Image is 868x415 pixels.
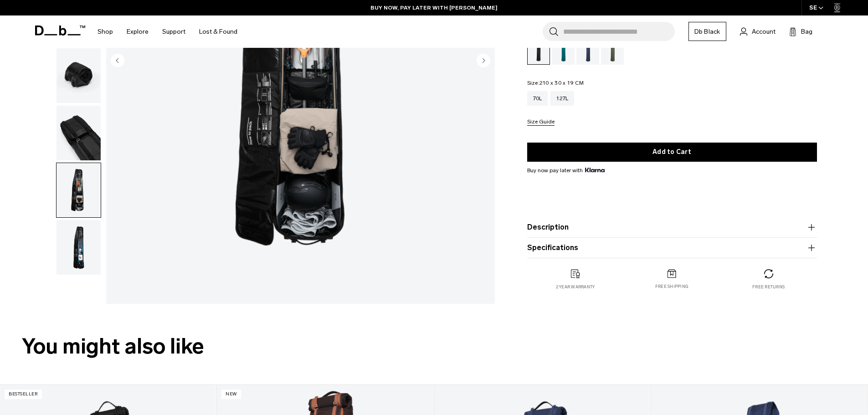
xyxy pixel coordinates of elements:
a: 127L [550,91,574,106]
a: Explore [127,15,149,48]
h2: You might also like [22,330,846,363]
img: {"height" => 20, "alt" => "Klarna"} [585,168,605,172]
a: BUY NOW, PAY LATER WITH [PERSON_NAME] [370,4,498,12]
a: Moss Green [601,36,624,65]
button: Snow Roller 70L Black Out [56,220,101,275]
img: Snow Roller 70L Black Out [56,163,101,218]
span: Buy now pay later with [527,166,605,174]
p: Free shipping [655,284,688,290]
button: Snow Roller 70L Black Out [56,163,101,218]
a: Black Out [527,36,550,65]
a: Lost & Found [199,15,237,48]
button: Previous slide [111,53,124,69]
span: Bag [801,27,812,36]
a: Account [740,26,776,37]
a: Blue Hour [576,36,599,65]
button: Description [527,222,817,233]
a: Midnight Teal [552,36,575,65]
p: Bestseller [5,389,42,399]
a: 70L [527,91,548,106]
a: Db Black [688,22,726,41]
span: 210 x 30 x 19 CM [539,80,584,86]
nav: Main Navigation [91,15,244,48]
legend: Size: [527,80,584,86]
img: Snow Roller 70L Black Out [56,48,101,103]
p: 2 year warranty [556,284,595,290]
button: Add to Cart [527,143,817,162]
button: Specifications [527,242,817,253]
img: Snow Roller 70L Black Out [56,220,101,275]
button: Size Guide [527,119,555,126]
span: Account [752,27,776,36]
a: Shop [98,15,113,48]
button: Bag [789,26,812,37]
button: Snow Roller 70L Black Out [56,105,101,161]
p: Free returns [752,284,785,290]
p: New [221,389,241,399]
a: Support [162,15,185,48]
button: Snow Roller 70L Black Out [56,48,101,103]
button: Next slide [477,53,490,69]
img: Snow Roller 70L Black Out [56,106,101,160]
